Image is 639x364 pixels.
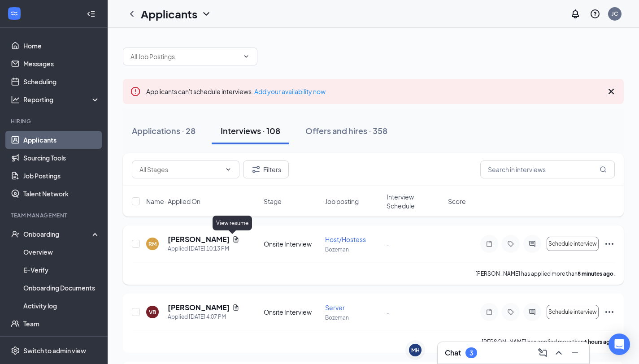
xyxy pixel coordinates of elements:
span: Name · Applied On [146,197,200,206]
div: Team Management [11,212,98,219]
div: Reporting [23,95,100,104]
button: Schedule interview [547,305,599,319]
div: Open Intercom Messenger [609,334,630,355]
p: Bozeman [325,246,381,253]
div: 3 [469,349,473,357]
svg: ChevronUp [553,347,564,358]
a: Team [23,315,100,333]
svg: UserCheck [11,230,20,238]
p: [PERSON_NAME] has applied more than . [475,270,615,277]
p: Bozeman [325,314,381,321]
span: Schedule interview [548,309,597,315]
svg: ActiveChat [527,240,538,247]
input: Search in interviews [480,160,615,178]
span: Job posting [325,197,359,206]
svg: Analysis [11,95,20,104]
button: Filter Filters [243,160,289,178]
a: E-Verify [23,261,100,279]
a: Applicants [23,131,100,149]
a: Scheduling [23,73,100,91]
div: Onsite Interview [264,239,320,248]
span: Host/Hostess [325,235,366,243]
span: - [387,308,390,316]
svg: Ellipses [604,307,615,317]
b: 8 minutes ago [578,270,613,277]
svg: Document [232,304,239,311]
input: All Stages [139,165,221,174]
a: Activity log [23,297,100,315]
a: Sourcing Tools [23,149,100,167]
svg: Filter [251,164,261,175]
div: MH [411,347,420,354]
div: RM [148,240,156,248]
a: Messages [23,55,100,73]
svg: Tag [505,308,516,316]
button: ComposeMessage [535,346,550,360]
span: Score [448,197,466,206]
svg: Note [484,308,495,316]
div: Interviews · 108 [221,125,280,136]
svg: ChevronDown [243,53,250,60]
input: All Job Postings [130,52,239,61]
div: Applied [DATE] 4:07 PM [168,312,239,321]
h1: Applicants [141,6,197,22]
div: View resume [213,216,252,230]
button: ChevronUp [552,346,566,360]
div: Applied [DATE] 10:13 PM [168,244,239,253]
span: Applicants can't schedule interviews. [146,87,326,95]
svg: Settings [11,346,20,355]
svg: Document [232,236,239,243]
b: 6 hours ago [584,338,613,345]
a: Talent Network [23,185,100,203]
p: [PERSON_NAME] has applied more than . [482,338,615,346]
a: Home [23,37,100,55]
div: Offers and hires · 358 [305,125,387,136]
a: Onboarding Documents [23,279,100,297]
div: Switch to admin view [23,346,86,355]
div: VB [149,308,156,316]
div: Onboarding [23,230,92,238]
div: Onsite Interview [264,308,320,316]
svg: ActiveChat [527,308,538,316]
h5: [PERSON_NAME] [168,303,229,312]
span: Stage [264,197,282,206]
div: Hiring [11,117,98,125]
svg: ChevronDown [225,166,232,173]
svg: WorkstreamLogo [10,9,19,18]
svg: Ellipses [604,238,615,249]
svg: ChevronDown [201,9,212,19]
svg: MagnifyingGlass [600,166,607,173]
svg: ChevronLeft [126,9,137,19]
svg: Minimize [569,347,580,358]
span: Interview Schedule [387,192,443,210]
span: Schedule interview [548,241,597,247]
svg: Tag [505,240,516,247]
svg: QuestionInfo [590,9,600,19]
svg: Notifications [570,9,581,19]
button: Schedule interview [547,237,599,251]
svg: Cross [606,86,617,97]
span: - [387,240,390,248]
svg: ComposeMessage [537,347,548,358]
svg: Error [130,86,141,97]
svg: Note [484,240,495,247]
h3: Chat [445,348,461,358]
svg: Collapse [87,9,96,18]
a: Job Postings [23,167,100,185]
h5: [PERSON_NAME] [168,234,229,244]
a: Add your availability now [254,87,326,95]
a: DocumentsCrown [23,333,100,351]
a: Overview [23,243,100,261]
span: Server [325,303,345,312]
div: Applications · 28 [132,125,196,136]
button: Minimize [568,346,582,360]
div: JC [612,10,618,17]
